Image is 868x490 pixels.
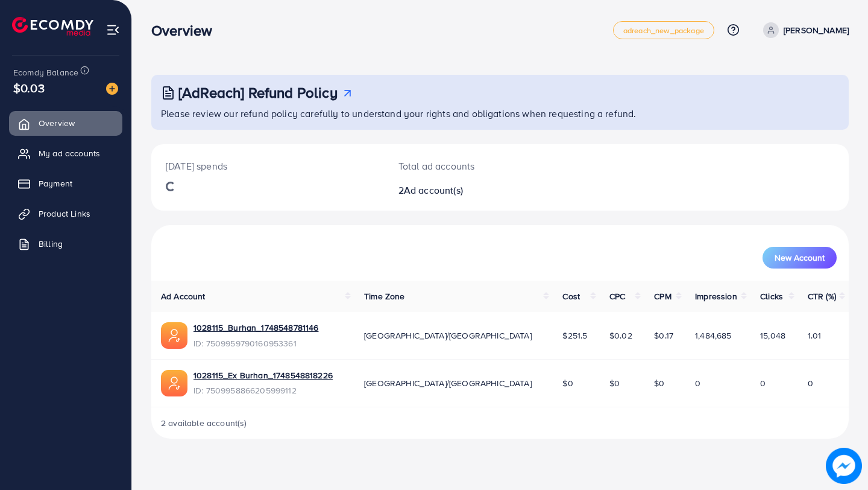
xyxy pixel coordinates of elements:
[106,23,120,37] img: menu
[39,147,100,159] span: My ad accounts
[9,111,122,135] a: Overview
[151,22,222,39] h3: Overview
[178,84,338,101] h3: [AdReach] Refund Policy
[654,290,671,302] span: CPM
[398,185,544,196] h2: 2
[39,177,72,189] span: Payment
[808,329,822,342] span: 1.01
[609,329,632,342] span: $0.02
[404,183,463,197] span: Ad account(s)
[13,66,78,78] span: Ecomdy Balance
[364,377,532,389] span: [GEOGRAPHIC_DATA]/[GEOGRAPHIC_DATA]
[609,290,625,302] span: CPC
[562,329,587,342] span: $251.5
[562,377,573,389] span: $0
[695,290,737,302] span: Impression
[39,238,63,250] span: Billing
[9,232,122,256] a: Billing
[623,27,704,34] span: adreach_new_package
[613,21,714,39] a: adreach_new_package
[758,22,849,38] a: [PERSON_NAME]
[398,159,544,173] p: Total ad accounts
[775,253,825,262] span: New Account
[808,377,813,389] span: 0
[161,417,247,429] span: 2 available account(s)
[654,377,664,389] span: $0
[760,329,785,342] span: 15,048
[654,329,673,342] span: $0.17
[808,290,836,302] span: CTR (%)
[193,384,333,396] span: ID: 7509958866205999112
[695,377,700,389] span: 0
[826,448,861,483] img: image
[193,337,318,349] span: ID: 7509959790160953361
[193,322,318,334] a: 1028115_Burhan_1748548781146
[161,322,187,349] img: ic-ads-acc.e4c84228.svg
[9,202,122,226] a: Product Links
[161,370,187,396] img: ic-ads-acc.e4c84228.svg
[364,290,404,302] span: Time Zone
[763,247,837,269] button: New Account
[39,117,75,129] span: Overview
[161,290,206,302] span: Ad Account
[609,377,620,389] span: $0
[9,171,122,196] a: Payment
[784,23,849,37] p: [PERSON_NAME]
[193,369,333,381] a: 1028115_Ex Burhan_1748548818226
[106,83,118,95] img: image
[13,79,45,97] span: $0.03
[39,208,90,220] span: Product Links
[166,159,370,173] p: [DATE] spends
[760,290,783,302] span: Clicks
[562,290,580,302] span: Cost
[12,17,93,36] img: logo
[760,377,766,389] span: 0
[9,141,122,165] a: My ad accounts
[695,329,731,342] span: 1,484,685
[364,329,532,342] span: [GEOGRAPHIC_DATA]/[GEOGRAPHIC_DATA]
[161,106,841,121] p: Please review our refund policy carefully to understand your rights and obligations when requesti...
